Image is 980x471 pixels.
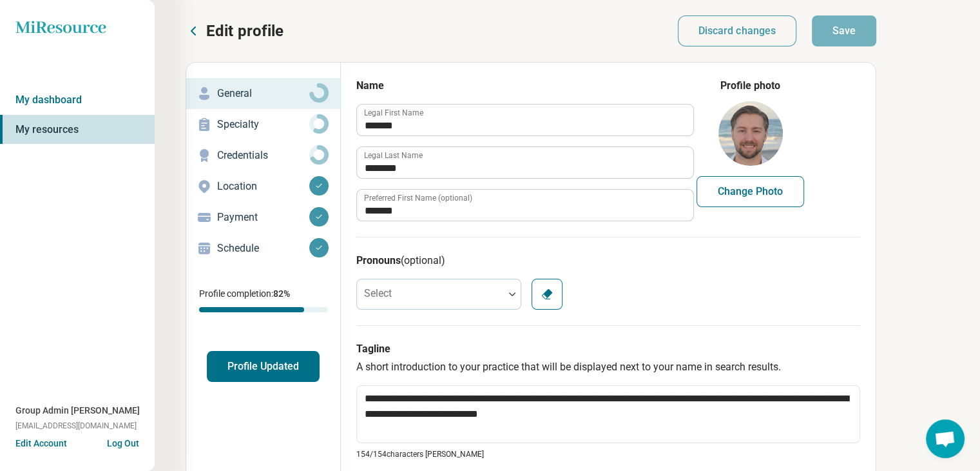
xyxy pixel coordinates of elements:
button: Edit Account [15,437,67,450]
p: Specialty [217,117,309,132]
a: Specialty [186,109,340,140]
h3: Pronouns [356,253,860,268]
p: General [217,86,309,101]
button: Save [812,15,876,46]
p: Edit profile [206,21,283,41]
a: General [186,78,340,109]
span: [EMAIL_ADDRESS][DOMAIN_NAME] [15,420,137,432]
label: Select [364,287,392,299]
span: (optional) [401,254,445,266]
label: Legal Last Name [364,152,423,159]
label: Legal First Name [364,109,423,117]
div: Profile completion [199,307,327,312]
p: Schedule [217,241,309,256]
button: Change Photo [697,176,804,207]
div: Profile completion: [186,279,340,320]
a: Schedule [186,233,340,264]
a: Credentials [186,140,340,171]
p: A short introduction to your practice that will be displayed next to your name in search results. [356,359,860,375]
button: Log Out [107,437,139,447]
h3: Tagline [356,341,860,357]
h3: Name [356,78,693,94]
a: Payment [186,202,340,233]
legend: Profile photo [720,78,780,94]
button: Edit profile [186,21,283,41]
label: Preferred First Name (optional) [364,194,472,202]
span: Group Admin [PERSON_NAME] [15,404,140,417]
p: Location [217,179,309,194]
p: Credentials [217,148,309,163]
span: 82 % [273,288,290,299]
a: Location [186,171,340,202]
p: 154/ 154 characters [PERSON_NAME] [356,448,860,460]
div: Open chat [926,419,965,458]
button: Profile Updated [207,351,320,382]
img: avatar image [718,101,783,166]
p: Payment [217,210,309,225]
button: Discard changes [678,15,797,46]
